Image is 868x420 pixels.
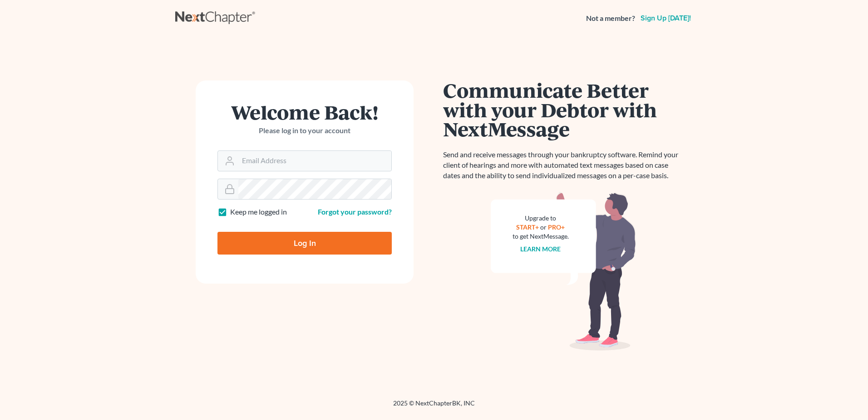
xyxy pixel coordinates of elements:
[175,399,693,415] div: 2025 © NextChapterBK, INC
[318,207,392,216] a: Forgot your password?
[513,232,569,241] div: to get NextMessage.
[238,151,391,171] input: Email Address
[513,214,569,223] div: Upgrade to
[217,125,392,136] p: Please log in to your account
[521,245,561,253] a: Learn more
[443,80,684,139] h1: Communicate Better with your Debtor with NextMessage
[586,13,635,24] strong: Not a member?
[517,223,539,231] a: START+
[443,150,684,181] p: Send and receive messages through your bankruptcy software. Remind your client of hearings and mo...
[491,192,636,351] img: nextmessage_bg-59042aed3d76b12b5cd301f8e5b87938c9018125f34e5fa2b7a6b67550977c72.svg
[217,102,392,122] h1: Welcome Back!
[541,223,547,231] span: or
[548,223,565,231] a: PRO+
[639,15,693,22] a: Sign up [DATE]!
[217,232,392,255] input: Log In
[230,207,287,217] label: Keep me logged in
